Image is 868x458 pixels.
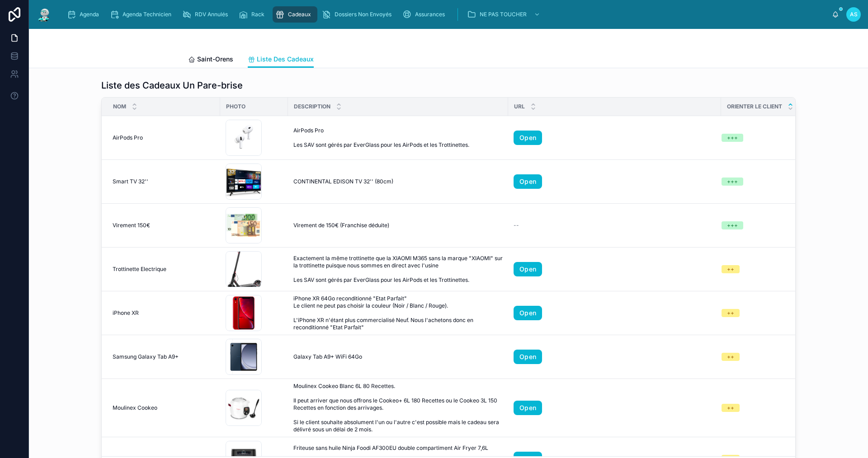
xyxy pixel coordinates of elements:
[80,11,99,18] span: Agenda
[195,11,228,18] span: RDV Annulés
[293,127,501,149] span: AirPods Pro Les SAV sont gérés par EverGlass pour les AirPods et les Trottinettes.
[293,222,389,229] span: Virement de 150€ (Franchise déduite)
[727,265,734,273] div: ++
[293,353,362,360] span: Galaxy Tab A9+ WiFi 64Go
[293,295,503,331] span: iPhone XR 64Go reconditionné "Etat Parfait" Le client ne peut pas choisir la couleur (Noir / Blan...
[64,6,105,23] a: Agenda
[293,383,503,433] span: Moulinex Cookeo Blanc 6L 80 Recettes. Il peut arriver que nous offrons le Cookeo+ 6L 180 Recettes...
[294,103,330,110] span: Description
[123,11,171,18] span: Agenda Technicien
[113,266,166,273] span: Trottinette Electrique
[236,6,271,23] a: Rack
[179,6,234,23] a: RDV Annulés
[60,5,832,24] div: scrollable content
[464,6,545,23] a: NE PAS TOUCHER
[257,55,314,64] span: Liste Des Cadeaux
[514,401,542,415] a: Open
[514,174,542,189] a: Open
[293,178,393,185] span: CONTINENTAL EDISON TV 32'' (80cm)
[273,6,317,23] a: Cadeaux
[514,131,542,145] a: Open
[514,103,525,110] span: URL
[727,134,738,142] div: +++
[335,11,392,18] span: Dossiers Non Envoyés
[727,221,738,229] div: +++
[107,6,178,23] a: Agenda Technicien
[113,353,179,360] span: Samsung Galaxy Tab A9+
[727,353,734,361] div: ++
[288,11,311,18] span: Cadeaux
[248,51,314,68] a: Liste Des Cadeaux
[727,309,734,317] div: ++
[226,103,245,110] span: Photo
[113,134,143,141] span: AirPods Pro
[293,255,503,284] span: Exactement la même trottinette que la XIAOMI M365 sans la marque "XIAOMI" sur la trottinette puis...
[113,404,157,411] span: Moulinex Cookeo
[197,55,233,64] span: Saint-Orens
[514,306,542,320] a: Open
[480,11,527,18] span: NE PAS TOUCHER
[188,51,233,69] a: Saint-Orens
[113,103,126,110] span: Nom
[113,178,148,185] span: Smart TV 32''
[850,11,858,18] span: AS
[101,79,243,92] h1: Liste des Cadeaux Un Pare-brise
[514,222,519,229] span: --
[727,404,734,412] div: ++
[36,7,52,22] img: App logo
[113,222,150,229] span: Virement 150€
[400,6,451,23] a: Assurances
[514,350,542,364] a: Open
[727,103,782,110] span: Orienter le client
[727,178,738,186] div: +++
[319,6,398,23] a: Dossiers Non Envoyés
[251,11,264,18] span: Rack
[415,11,445,18] span: Assurances
[514,262,542,276] a: Open
[113,309,139,317] span: iPhone XR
